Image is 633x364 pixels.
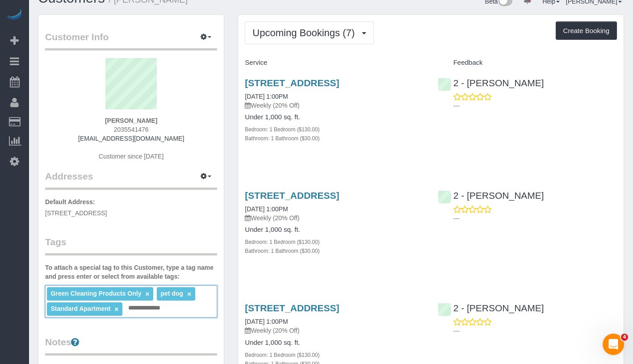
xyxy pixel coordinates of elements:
[45,30,217,50] legend: Customer Info
[114,126,149,133] span: 2035541476
[438,78,544,88] a: 2 - [PERSON_NAME]
[45,263,217,281] label: To attach a special tag to this Customer, type a tag name and press enter or select from availabl...
[99,153,163,160] span: Customer since [DATE]
[453,326,617,335] p: ---
[50,290,141,297] span: Green Cleaning Products Only
[245,135,319,142] small: Bathroom: 1 Bathroom ($30.00)
[45,235,217,255] legend: Tags
[245,239,319,245] small: Bedroom: 1 Bedroom ($130.00)
[556,21,617,40] button: Create Booking
[78,135,184,142] a: [EMAIL_ADDRESS][DOMAIN_NAME]
[45,209,107,217] span: [STREET_ADDRESS]
[245,190,339,201] a: [STREET_ADDRESS]
[245,21,374,44] button: Upcoming Bookings (7)
[245,59,424,67] h4: Service
[245,93,288,100] a: [DATE] 1:00PM
[621,334,628,341] span: 4
[160,290,183,297] span: pet dog
[245,113,424,121] h4: Under 1,000 sq. ft.
[245,248,319,254] small: Bathroom: 1 Bathroom ($30.00)
[245,339,424,347] h4: Under 1,000 sq. ft.
[438,59,617,67] h4: Feedback
[245,352,319,358] small: Bedroom: 1 Bedroom ($130.00)
[245,126,319,133] small: Bedroom: 1 Bedroom ($130.00)
[105,117,157,124] strong: [PERSON_NAME]
[453,214,617,223] p: ---
[453,101,617,110] p: ---
[245,101,424,110] p: Weekly (20% Off)
[438,190,544,201] a: 2 - [PERSON_NAME]
[114,305,118,313] a: ×
[252,27,359,38] span: Upcoming Bookings (7)
[245,326,424,335] p: Weekly (20% Off)
[187,290,191,298] a: ×
[5,9,23,21] img: Automaid Logo
[245,205,288,213] a: [DATE] 1:00PM
[245,318,288,325] a: [DATE] 1:00PM
[45,335,217,356] legend: Notes
[245,213,424,222] p: Weekly (20% Off)
[245,78,339,88] a: [STREET_ADDRESS]
[438,303,544,313] a: 2 - [PERSON_NAME]
[245,303,339,313] a: [STREET_ADDRESS]
[245,226,424,234] h4: Under 1,000 sq. ft.
[145,290,149,298] a: ×
[603,334,624,355] iframe: Intercom live chat
[50,305,110,312] span: Standard Apartment
[45,197,95,206] label: Default Address:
